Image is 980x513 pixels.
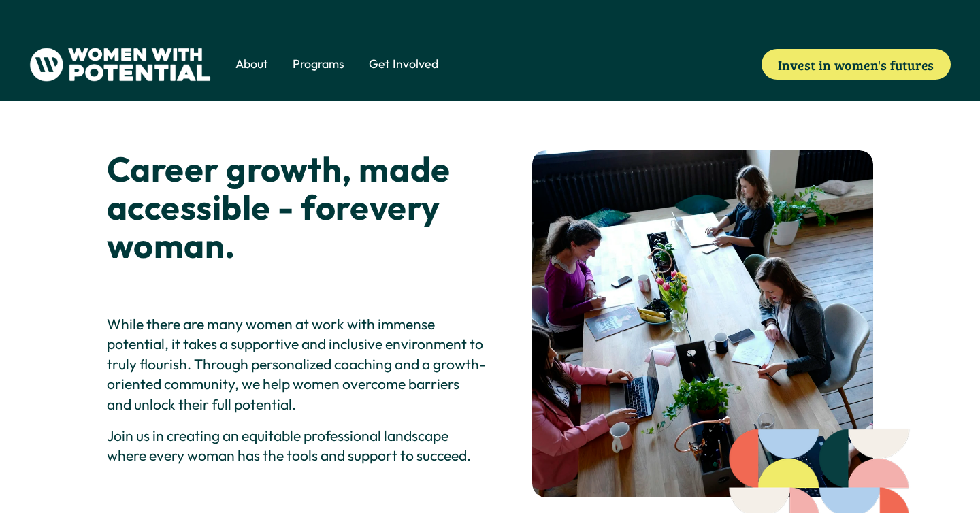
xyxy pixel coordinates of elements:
[107,314,487,415] p: While there are many women at work with immense potential, it takes a supportive and inclusive en...
[293,56,344,73] span: Programs
[107,426,487,466] p: Join us in creating an equitable professional landscape where every woman has the tools and suppo...
[369,56,438,73] span: Get Involved
[235,56,268,73] span: About
[107,185,447,267] strong: every woman.
[762,49,951,80] a: Invest in women's futures
[107,147,457,229] strong: , made accessible - for
[107,147,342,191] strong: Career growth
[29,48,211,82] img: Women With Potential
[293,54,344,73] a: folder dropdown
[369,54,438,73] a: folder dropdown
[235,54,268,73] a: folder dropdown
